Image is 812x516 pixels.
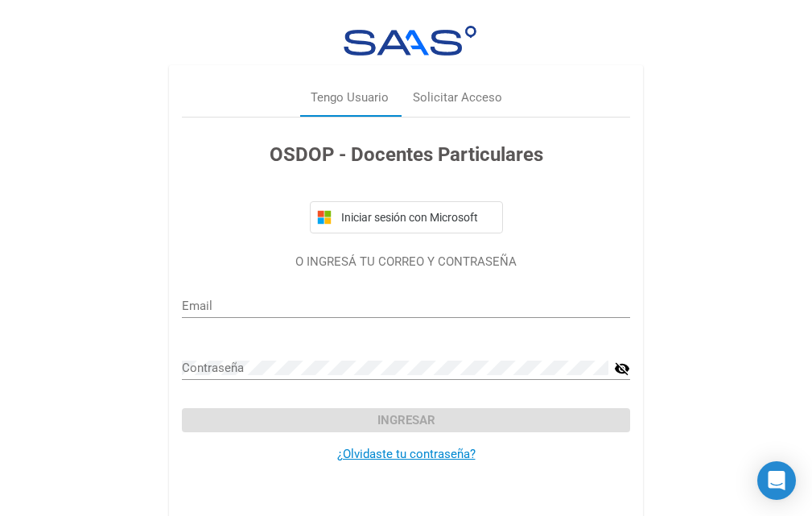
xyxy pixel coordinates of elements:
[310,201,503,233] button: Iniciar sesión con Microsoft
[182,140,630,169] h3: OSDOP - Docentes Particulares
[182,253,630,271] p: O INGRESÁ TU CORREO Y CONTRASEÑA
[377,413,435,427] span: Ingresar
[337,447,476,461] a: ¿Olvidaste tu contraseña?
[614,359,630,378] mat-icon: visibility_off
[338,211,496,224] span: Iniciar sesión con Microsoft
[413,89,502,107] div: Solicitar Acceso
[182,408,630,432] button: Ingresar
[757,461,796,500] div: Open Intercom Messenger
[311,89,389,107] div: Tengo Usuario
